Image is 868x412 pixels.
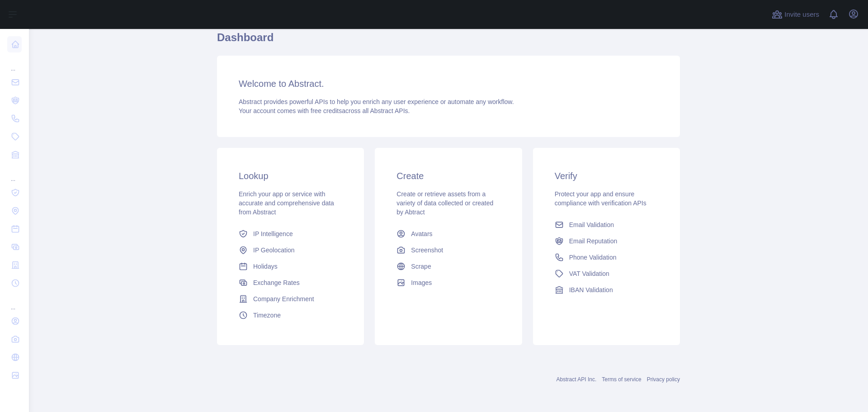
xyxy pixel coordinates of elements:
[235,226,346,242] a: IP Intelligence
[7,165,22,183] div: ...
[253,278,300,287] span: Exchange Rates
[569,285,613,294] span: IBAN Validation
[393,226,504,242] a: Avatars
[551,249,662,265] a: Phone Validation
[235,242,346,258] a: IP Geolocation
[235,291,346,307] a: Company Enrichment
[396,190,493,216] span: Create or retrieve assets from a variety of data collected or created by Abtract
[551,282,662,298] a: IBAN Validation
[239,190,334,216] span: Enrich your app or service with accurate and comprehensive data from Abstract
[393,275,504,291] a: Images
[253,229,293,238] span: IP Intelligence
[555,170,658,182] h3: Verify
[647,376,680,383] a: Privacy policy
[396,170,500,182] h3: Create
[770,7,821,22] button: Invite users
[411,246,443,255] span: Screenshot
[239,170,342,182] h3: Lookup
[7,54,22,72] div: ...
[253,311,281,320] span: Timezone
[411,278,432,287] span: Images
[569,237,618,246] span: Email Reputation
[239,98,514,105] span: Abstract provides powerful APIs to help you enrich any user experience or automate any workflow.
[602,376,641,383] a: Terms of service
[235,258,346,275] a: Holidays
[569,220,614,229] span: Email Validation
[551,265,662,282] a: VAT Validation
[253,294,314,303] span: Company Enrichment
[235,275,346,291] a: Exchange Rates
[411,262,431,271] span: Scrape
[784,9,819,20] span: Invite users
[217,30,680,52] h1: Dashboard
[551,217,662,233] a: Email Validation
[555,190,646,207] span: Protect your app and ensure compliance with verification APIs
[253,262,278,271] span: Holidays
[551,233,662,249] a: Email Reputation
[239,107,410,114] span: Your account comes with across all Abstract APIs.
[235,307,346,323] a: Timezone
[569,269,609,278] span: VAT Validation
[7,293,22,311] div: ...
[411,229,432,238] span: Avatars
[393,242,504,258] a: Screenshot
[557,376,597,383] a: Abstract API Inc.
[393,258,504,275] a: Scrape
[253,246,295,255] span: IP Geolocation
[311,107,342,114] span: free credits
[239,77,658,90] h3: Welcome to Abstract.
[569,253,617,262] span: Phone Validation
